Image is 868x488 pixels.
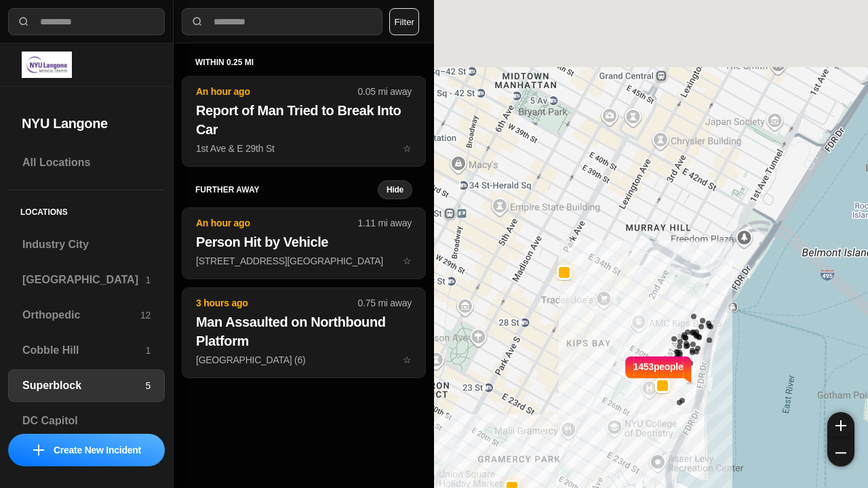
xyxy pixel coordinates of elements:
[196,216,358,230] p: An hour ago
[196,101,412,139] h2: Report of Man Tried to Break Into Car
[8,190,165,228] h5: Locations
[196,85,358,98] p: An hour ago
[33,445,44,455] img: icon
[403,354,412,365] span: star
[182,287,426,378] button: 3 hours ago0.75 mi awayMan Assaulted on Northbound Platform[GEOGRAPHIC_DATA] (6)star
[196,312,412,350] h2: Man Assaulted on Northbound Platform
[22,237,151,253] h3: Industry City
[22,52,72,78] img: logo
[8,369,165,402] a: Superblock5
[140,308,151,322] p: 12
[145,379,151,392] p: 5
[8,146,165,179] a: All Locations
[403,256,412,266] span: star
[196,296,358,310] p: 3 hours ago
[22,272,145,288] h3: [GEOGRAPHIC_DATA]
[195,184,378,195] h5: further away
[378,180,412,199] button: Hide
[835,447,846,458] img: zoom-out
[182,142,426,154] a: An hour ago0.05 mi awayReport of Man Tried to Break Into Car1st Ave & E 29th Ststar
[196,142,412,155] p: 1st Ave & E 29th St
[54,443,141,457] p: Create New Incident
[17,15,31,28] img: search
[389,8,419,35] button: Filter
[145,273,151,287] p: 1
[22,413,151,429] h3: DC Capitol
[8,334,165,367] a: Cobble Hill1
[623,354,633,384] img: notch
[835,420,846,431] img: zoom-in
[22,342,145,359] h3: Cobble Hill
[182,207,426,279] button: An hour ago1.11 mi awayPerson Hit by Vehicle[STREET_ADDRESS][GEOGRAPHIC_DATA]star
[196,353,412,367] p: [GEOGRAPHIC_DATA] (6)
[182,76,426,167] button: An hour ago0.05 mi awayReport of Man Tried to Break Into Car1st Ave & E 29th Ststar
[182,255,426,266] a: An hour ago1.11 mi awayPerson Hit by Vehicle[STREET_ADDRESS][GEOGRAPHIC_DATA]star
[8,228,165,261] a: Industry City
[387,184,403,195] small: Hide
[403,143,412,154] span: star
[195,57,412,68] h5: within 0.25 mi
[191,15,204,28] img: search
[8,434,165,466] button: iconCreate New Incident
[358,216,412,230] p: 1.11 mi away
[145,344,151,357] p: 1
[684,354,694,384] img: notch
[22,378,145,394] h3: Superblock
[22,307,140,323] h3: Orthopedic
[8,264,165,296] a: [GEOGRAPHIC_DATA]1
[196,254,412,268] p: [STREET_ADDRESS][GEOGRAPHIC_DATA]
[182,354,426,365] a: 3 hours ago0.75 mi awayMan Assaulted on Northbound Platform[GEOGRAPHIC_DATA] (6)star
[827,412,854,439] button: zoom-in
[22,114,151,133] h2: NYU Langone
[196,232,412,251] h2: Person Hit by Vehicle
[8,405,165,437] a: DC Capitol
[358,85,412,98] p: 0.05 mi away
[358,296,412,310] p: 0.75 mi away
[827,439,854,466] button: zoom-out
[633,360,684,390] p: 1453 people
[22,155,151,171] h3: All Locations
[8,299,165,331] a: Orthopedic12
